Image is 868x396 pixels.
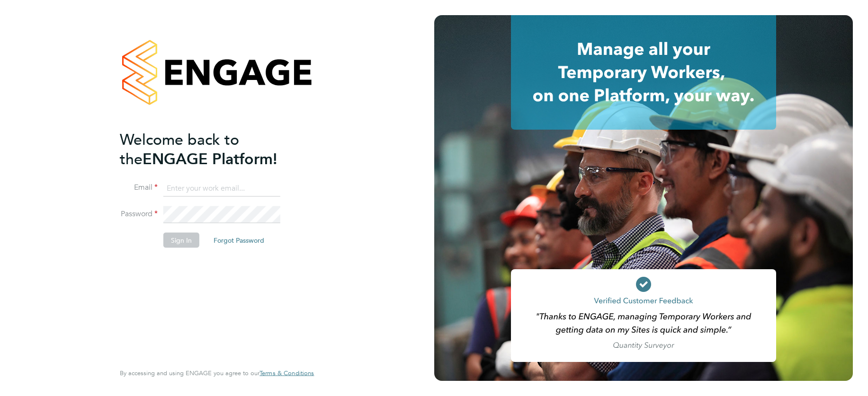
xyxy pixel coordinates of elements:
button: Forgot Password [206,233,272,248]
h2: ENGAGE Platform! [120,130,304,168]
label: Email [120,183,158,193]
span: Terms & Conditions [260,369,314,377]
a: Terms & Conditions [260,370,314,377]
span: Welcome back to the [120,130,239,168]
label: Password [120,209,158,219]
span: By accessing and using ENGAGE you agree to our [120,369,314,377]
button: Sign In [163,233,199,248]
input: Enter your work email... [163,180,280,197]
